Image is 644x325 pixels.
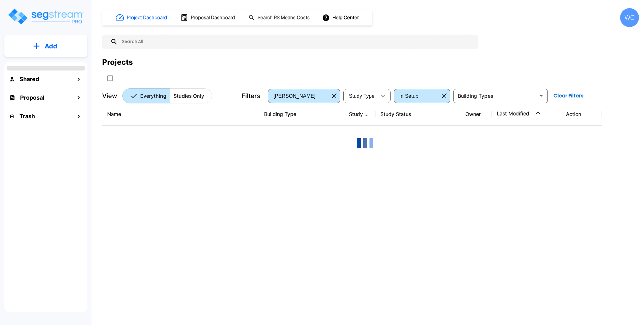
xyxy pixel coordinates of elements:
p: Everything [140,92,166,100]
button: Project Dashboard [113,11,170,25]
button: Search RS Means Costs [246,12,313,24]
th: Last Modified [492,103,561,126]
h1: Trash [19,112,35,120]
div: Select [269,87,329,105]
button: Everything [122,88,170,103]
h1: Shared [19,75,39,83]
p: View [102,91,117,101]
p: Add [45,41,57,51]
input: Search All [118,35,475,49]
th: Action [561,103,602,126]
h1: Search RS Means Costs [258,14,310,21]
span: Study Type [349,93,375,99]
button: Clear Filters [551,90,586,102]
h1: Proposal Dashboard [191,14,235,21]
div: WC [620,8,639,27]
h1: Project Dashboard [127,14,167,21]
div: Platform [122,88,212,103]
th: Study Type [344,103,375,126]
button: Studies Only [170,88,212,103]
div: Select [395,87,439,105]
div: Projects [102,57,133,68]
h1: Proposal [20,93,44,102]
img: Loading [353,131,378,156]
button: Help Center [321,12,361,24]
th: Name [102,103,259,126]
th: Owner [460,103,492,126]
button: Add [4,37,87,55]
p: Filters [241,91,260,101]
th: Building Type [259,103,344,126]
div: Select [345,87,377,105]
input: Building Types [455,91,536,100]
img: Logo [7,8,84,25]
button: Open [537,91,546,100]
button: Proposal Dashboard [178,11,238,24]
th: Study Status [375,103,460,126]
button: SelectAll [104,72,116,85]
p: Studies Only [174,92,204,100]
